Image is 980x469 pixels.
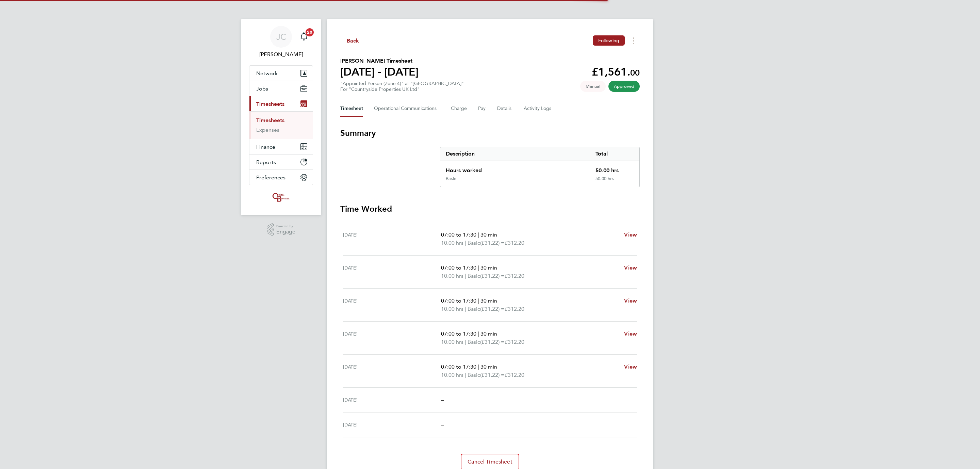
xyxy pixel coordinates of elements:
[480,306,505,312] span: (£31.22) =
[524,100,552,117] button: Activity Logs
[480,372,505,378] span: (£31.22) =
[256,117,284,124] a: Timesheets
[480,231,497,238] span: 30 min
[297,26,311,48] a: 20
[441,231,476,238] span: 07:00 to 17:30
[624,363,637,371] a: View
[480,339,505,345] span: (£31.22) =
[505,306,524,312] span: £312.20
[249,155,313,169] button: Reports
[465,306,466,312] span: |
[480,264,497,271] span: 30 min
[592,65,640,78] app-decimal: £1,561.
[624,330,637,337] span: View
[505,339,524,345] span: £312.20
[343,363,441,379] div: [DATE]
[249,66,313,81] button: Network
[441,330,476,337] span: 07:00 to 17:30
[480,330,497,337] span: 30 min
[468,239,480,247] span: Basic
[276,229,295,235] span: Engage
[441,339,463,345] span: 10.00 hrs
[468,305,480,313] span: Basic
[441,264,476,271] span: 07:00 to 17:30
[608,81,640,92] span: This timesheet has been approved.
[465,372,466,378] span: |
[340,100,363,117] button: Timesheet
[271,192,291,203] img: oneillandbrennan-logo-retina.png
[343,330,441,346] div: [DATE]
[468,371,480,379] span: Basic
[598,37,619,44] span: Following
[249,111,313,139] div: Timesheets
[627,35,640,46] button: Timesheets Menu
[590,147,639,161] div: Total
[441,297,476,304] span: 07:00 to 17:30
[478,231,479,238] span: |
[480,297,497,304] span: 30 min
[343,396,441,404] div: [DATE]
[256,85,268,92] span: Jobs
[440,161,590,176] div: Hours worked
[256,127,279,133] a: Expenses
[465,339,466,345] span: |
[624,264,637,271] span: View
[241,19,321,215] nav: Main navigation
[624,330,637,338] a: View
[256,174,285,181] span: Preferences
[468,458,512,465] span: Cancel Timesheet
[347,37,359,45] span: Back
[441,397,444,403] span: –
[480,240,505,246] span: (£31.22) =
[624,264,637,272] a: View
[478,297,479,304] span: |
[440,147,590,161] div: Description
[343,421,441,429] div: [DATE]
[441,372,463,378] span: 10.00 hrs
[306,28,314,36] span: 20
[256,70,278,77] span: Network
[340,128,640,139] h3: Summary
[478,264,479,271] span: |
[249,170,313,185] button: Preferences
[624,297,637,305] a: View
[249,26,313,59] a: JC[PERSON_NAME]
[340,57,419,65] h2: [PERSON_NAME] Timesheet
[624,297,637,304] span: View
[465,240,466,246] span: |
[480,273,505,279] span: (£31.22) =
[256,101,284,107] span: Timesheets
[630,68,640,78] span: 00
[440,147,640,187] div: Summary
[340,204,640,214] h3: Time Worked
[580,81,606,92] span: This timesheet was manually created.
[276,223,295,229] span: Powered by
[441,240,463,246] span: 10.00 hrs
[446,176,456,181] div: Basic
[256,144,275,150] span: Finance
[590,176,639,187] div: 50.00 hrs
[478,100,486,117] button: Pay
[480,363,497,370] span: 30 min
[468,272,480,280] span: Basic
[505,273,524,279] span: £312.20
[249,81,313,96] button: Jobs
[593,35,625,46] button: Following
[441,363,476,370] span: 07:00 to 17:30
[276,32,286,41] span: JC
[249,139,313,154] button: Finance
[249,192,313,203] a: Go to home page
[478,330,479,337] span: |
[468,338,480,346] span: Basic
[465,273,466,279] span: |
[343,264,441,280] div: [DATE]
[256,159,276,165] span: Reports
[441,306,463,312] span: 10.00 hrs
[343,231,441,247] div: [DATE]
[505,372,524,378] span: £312.20
[451,100,467,117] button: Charge
[624,231,637,239] a: View
[441,273,463,279] span: 10.00 hrs
[590,161,639,176] div: 50.00 hrs
[340,86,464,92] div: For "Countryside Properties UK Ltd"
